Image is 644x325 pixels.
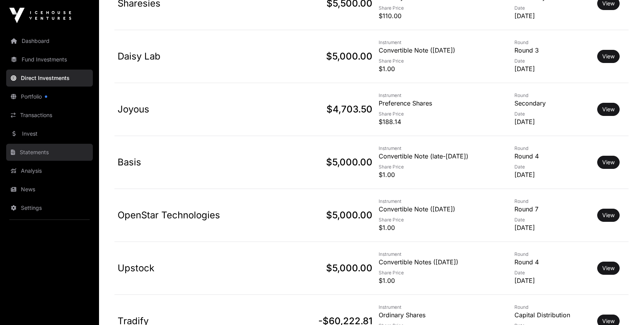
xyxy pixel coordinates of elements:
button: View [597,50,620,63]
p: Date [514,5,591,11]
a: View [602,53,615,60]
p: Share Price [379,270,508,276]
a: View [602,158,615,166]
p: Round 3 [514,46,591,55]
p: Round [514,198,591,204]
p: Secondary [514,99,591,108]
p: Date [514,111,591,117]
p: $1.00 [379,64,508,73]
p: Round 4 [514,257,591,267]
a: Dashboard [6,32,93,49]
a: Direct Investments [6,70,93,87]
p: $5,000.00 [294,50,372,63]
p: $1.00 [379,223,508,232]
p: Date [514,164,591,170]
a: Upstock [118,262,154,274]
a: OpenStar Technologies [118,209,220,221]
a: Statements [6,144,93,161]
p: Convertible Note (late-[DATE]) [379,151,508,161]
p: $5,000.00 [294,156,372,168]
p: [DATE] [514,64,591,73]
p: [DATE] [514,11,591,20]
p: $110.00 [379,11,508,20]
p: Ordinary Shares [379,310,508,320]
p: Instrument [379,92,508,99]
p: Instrument [379,145,508,151]
a: Daisy Lab [118,51,161,62]
p: Share Price [379,5,508,11]
p: Share Price [379,217,508,223]
button: View [597,209,620,222]
p: Round [514,251,591,257]
p: Share Price [379,164,508,170]
a: Fund Investments [6,51,93,68]
p: Date [514,217,591,223]
p: Round 4 [514,151,591,161]
a: Joyous [118,104,149,115]
img: Icehouse Ventures Logo [9,8,71,23]
p: $1.00 [379,276,508,285]
p: Round [514,39,591,46]
p: $5,000.00 [294,262,372,274]
p: Instrument [379,198,508,204]
a: Settings [6,199,93,216]
p: Instrument [379,304,508,310]
p: Convertible Notes ([DATE]) [379,257,508,267]
a: Transactions [6,107,93,124]
a: Analysis [6,162,93,179]
p: Preference Shares [379,99,508,108]
a: Portfolio [6,88,93,105]
a: View [602,105,615,113]
a: View [602,211,615,219]
p: Date [514,58,591,64]
a: View [602,317,615,325]
p: Round [514,145,591,151]
p: Round [514,304,591,310]
p: $5,000.00 [294,209,372,221]
a: News [6,181,93,198]
a: Basis [118,157,141,168]
iframe: Chat Widget [605,288,644,325]
p: $1.00 [379,170,508,179]
p: [DATE] [514,117,591,126]
p: Instrument [379,39,508,46]
button: View [597,262,620,275]
p: Round [514,92,591,99]
p: Capital Distribution [514,310,591,320]
p: Convertible Note ([DATE]) [379,204,508,214]
p: Share Price [379,58,508,64]
a: Invest [6,125,93,142]
p: Convertible Note ([DATE]) [379,46,508,55]
p: $188.14 [379,117,508,126]
p: Round 7 [514,204,591,214]
button: View [597,156,620,169]
p: [DATE] [514,170,591,179]
p: Share Price [379,111,508,117]
p: $4,703.50 [294,103,372,116]
p: Date [514,270,591,276]
button: View [597,103,620,116]
p: [DATE] [514,276,591,285]
a: View [602,264,615,272]
p: [DATE] [514,223,591,232]
p: Instrument [379,251,508,257]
